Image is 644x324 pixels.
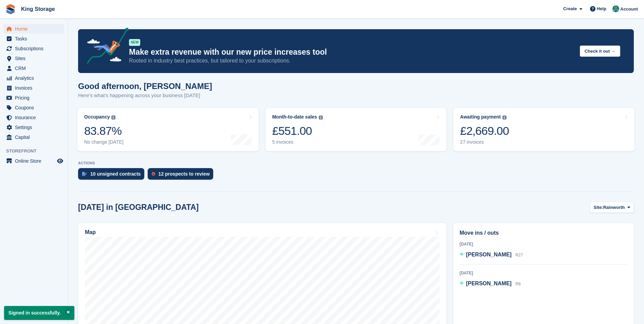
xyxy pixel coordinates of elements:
[460,241,627,247] div: [DATE]
[603,204,625,211] span: Rainworth
[3,132,64,142] a: menu
[594,204,603,211] span: Site:
[265,108,447,151] a: Month-to-date sales £551.00 5 invoices
[3,44,64,53] a: menu
[81,28,129,66] img: price-adjustments-announcement-icon-8257ccfd72463d97f412b2fc003d46551f7dbcb40ab6d574587a9cd5c0d94...
[563,5,577,12] span: Create
[15,93,56,103] span: Pricing
[84,139,124,145] div: No change [DATE]
[84,124,124,138] div: 83.87%
[77,108,259,151] a: Occupancy 83.87% No change [DATE]
[466,281,512,286] span: [PERSON_NAME]
[3,34,64,43] a: menu
[453,108,634,151] a: Awaiting payment £2,669.00 27 invoices
[84,114,110,120] div: Occupancy
[78,92,212,100] p: Here's what's happening across your business [DATE]
[3,64,64,73] a: menu
[3,123,64,132] a: menu
[15,44,56,53] span: Subscriptions
[620,6,638,13] span: Account
[319,115,323,120] img: icon-info-grey-7440780725fd019a000dd9b08b2336e03edf1995a4989e88bcd33f0948082b44.svg
[3,24,64,34] a: menu
[460,229,627,237] h2: Move ins / outs
[272,124,323,138] div: £551.00
[15,113,56,122] span: Insurance
[15,103,56,112] span: Coupons
[590,202,634,213] button: Site: Rainworth
[597,5,606,12] span: Help
[580,46,620,57] button: Check it out →
[3,73,64,83] a: menu
[15,83,56,93] span: Invoices
[460,124,509,138] div: £2,669.00
[15,24,56,34] span: Home
[3,156,64,166] a: menu
[15,156,56,166] span: Online Store
[129,57,574,65] p: Rooted in industry best practices, but tailored to your subscriptions.
[78,168,148,183] a: 10 unsigned contracts
[460,114,501,120] div: Awaiting payment
[78,203,199,212] h2: [DATE] in [GEOGRAPHIC_DATA]
[90,171,141,177] div: 10 unsigned contracts
[3,103,64,112] a: menu
[502,115,507,120] img: icon-info-grey-7440780725fd019a000dd9b08b2336e03edf1995a4989e88bcd33f0948082b44.svg
[6,148,68,155] span: Storefront
[272,139,323,145] div: 5 invoices
[15,73,56,83] span: Analytics
[18,3,58,15] a: King Storage
[159,171,210,177] div: 12 prospects to review
[3,54,64,63] a: menu
[460,280,521,288] a: [PERSON_NAME] R8
[78,161,634,165] p: ACTIONS
[129,39,140,46] div: NEW
[3,83,64,93] a: menu
[148,168,217,183] a: 12 prospects to review
[129,47,574,57] p: Make extra revenue with our new price increases tool
[15,123,56,132] span: Settings
[460,251,523,259] a: [PERSON_NAME] R27
[3,113,64,122] a: menu
[4,306,74,320] p: Signed in successfully.
[111,115,115,120] img: icon-info-grey-7440780725fd019a000dd9b08b2336e03edf1995a4989e88bcd33f0948082b44.svg
[78,82,212,91] h1: Good afternoon, [PERSON_NAME]
[152,172,155,176] img: prospect-51fa495bee0391a8d652442698ab0144808aea92771e9ea1ae160a38d050c398.svg
[515,253,523,257] span: R27
[15,132,56,142] span: Capital
[15,34,56,43] span: Tasks
[15,54,56,63] span: Sites
[82,172,87,176] img: contract_signature_icon-13c848040528278c33f63329250d36e43548de30e8caae1d1a13099fd9432cc5.svg
[460,139,509,145] div: 27 invoices
[272,114,317,120] div: Month-to-date sales
[460,270,627,276] div: [DATE]
[515,282,520,286] span: R8
[3,93,64,103] a: menu
[56,157,64,165] a: Preview store
[15,64,56,73] span: CRM
[85,229,96,235] h2: Map
[466,252,512,257] span: [PERSON_NAME]
[5,4,16,14] img: stora-icon-8386f47178a22dfd0bd8f6a31ec36ba5ce8667c1dd55bd0f319d3a0aa187defe.svg
[612,5,619,12] img: John King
